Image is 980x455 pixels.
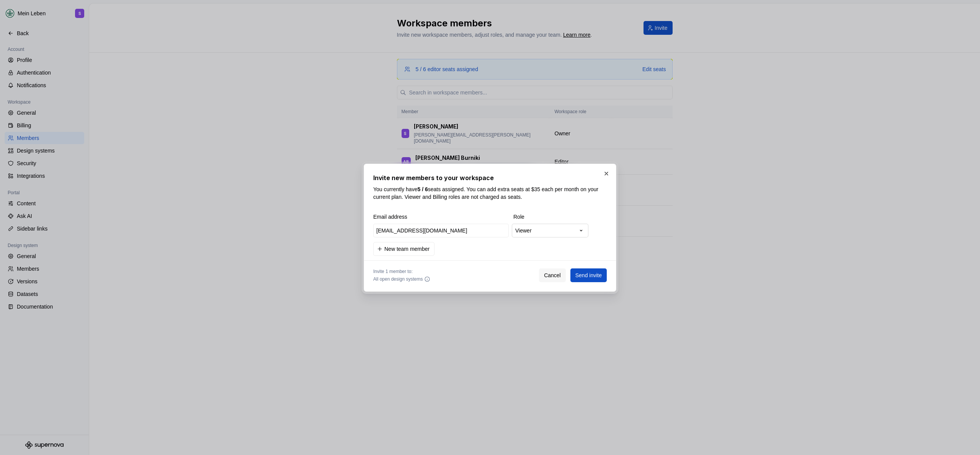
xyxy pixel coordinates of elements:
[373,242,434,256] button: New team member
[373,268,430,275] span: Invite 1 member to:
[373,173,607,182] h2: Invite new members to your workspace
[373,276,423,282] span: All open design systems
[570,268,607,282] button: Send invite
[373,213,510,221] span: Email address
[373,185,607,201] p: You currently have seats assigned. You can add extra seats at $35 each per month on your current ...
[575,271,602,279] span: Send invite
[513,213,590,221] span: Role
[417,186,428,192] b: 5 / 6
[544,271,561,279] span: Cancel
[539,268,566,282] button: Cancel
[384,245,430,253] span: New team member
